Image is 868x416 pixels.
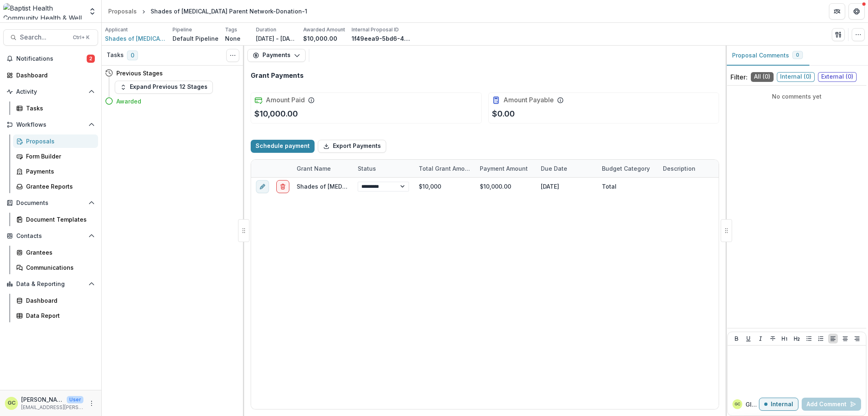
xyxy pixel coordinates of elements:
[105,26,128,33] p: Applicant
[746,400,759,409] p: Glenwood C
[292,160,353,177] div: Grant Name
[87,55,95,63] span: 2
[16,88,85,95] span: Activity
[297,183,453,190] a: Shades of [MEDICAL_DATA] Parent Network-Donation-1
[87,3,98,20] button: Open entity switcher
[251,140,315,153] button: Schedule payment
[16,55,87,62] span: Notifications
[266,96,305,104] h2: Amount Paid
[26,215,92,224] div: Document Templates
[492,108,515,120] p: $0.00
[13,180,98,193] a: Grantee Reports
[414,160,475,177] div: Total Grant Amount
[256,34,297,43] p: [DATE] - [DATE]
[730,92,863,101] p: No comments yet
[87,398,96,408] button: More
[536,160,597,177] div: Due Date
[303,34,337,43] p: $10,000.00
[597,160,658,177] div: Budget Category
[303,26,345,33] p: Awarded Amount
[848,3,865,20] button: Get Help
[768,334,778,343] button: Strike
[3,118,98,131] button: Open Workflows
[21,404,83,411] p: [EMAIL_ADDRESS][PERSON_NAME][DOMAIN_NAME]
[16,233,85,240] span: Contacts
[536,178,597,195] div: [DATE]
[759,398,798,411] button: Internal
[353,164,381,173] div: Status
[13,213,98,226] a: Document Templates
[353,160,414,177] div: Status
[804,334,814,343] button: Bullet List
[3,68,98,82] a: Dashboard
[16,281,85,288] span: Data & Reporting
[105,5,140,17] a: Proposals
[127,51,138,60] span: 0
[16,200,85,207] span: Documents
[225,34,241,43] p: None
[475,160,536,177] div: Payment Amount
[840,334,850,343] button: Align Center
[256,180,269,193] button: edit
[658,160,719,177] div: Description
[105,5,310,17] nav: breadcrumb
[276,180,289,193] button: delete
[13,246,98,259] a: Grantees
[108,7,137,15] div: Proposals
[829,3,845,20] button: Partners
[115,81,213,94] button: Expand Previous 12 Stages
[67,396,83,403] p: User
[26,248,92,257] div: Grantees
[26,104,92,112] div: Tasks
[13,294,98,307] a: Dashboard
[26,296,92,305] div: Dashboard
[116,69,163,77] h4: Previous Stages
[8,401,15,406] div: Glenwood Charles
[105,34,166,43] a: Shades of [MEDICAL_DATA] Parent Network
[247,49,306,62] button: Payments
[173,26,192,33] p: Pipeline
[352,26,399,33] p: Internal Proposal ID
[226,49,239,62] button: Toggle View Cancelled Tasks
[13,150,98,163] a: Form Builder
[254,108,298,120] p: $10,000.00
[3,52,98,65] button: Notifications2
[597,164,655,173] div: Budget Category
[116,97,141,106] h4: Awarded
[536,164,572,173] div: Due Date
[475,178,536,195] div: $10,000.00
[251,72,304,79] h2: Grant Payments
[852,334,862,343] button: Align Right
[3,229,98,242] button: Open Contacts
[16,121,85,128] span: Workflows
[225,26,237,33] p: Tags
[13,134,98,148] a: Proposals
[13,101,98,115] a: Tasks
[26,182,92,191] div: Grantee Reports
[3,3,83,20] img: Baptist Health Community Health & Well Being logo
[792,334,802,343] button: Heading 2
[816,334,826,343] button: Ordered List
[3,277,98,291] button: Open Data & Reporting
[771,401,793,408] p: Internal
[751,72,774,82] span: All ( 0 )
[26,167,92,176] div: Payments
[292,164,336,173] div: Grant Name
[602,182,617,191] div: Total
[414,164,475,173] div: Total Grant Amount
[16,71,92,79] div: Dashboard
[503,96,554,104] h2: Amount Payable
[735,402,740,406] div: Glenwood Charles
[3,85,98,98] button: Open Activity
[658,164,700,173] div: Description
[13,309,98,322] a: Data Report
[756,334,765,343] button: Italicize
[475,164,533,173] div: Payment Amount
[318,140,386,153] button: Export Payments
[21,395,63,404] p: [PERSON_NAME]
[26,137,92,145] div: Proposals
